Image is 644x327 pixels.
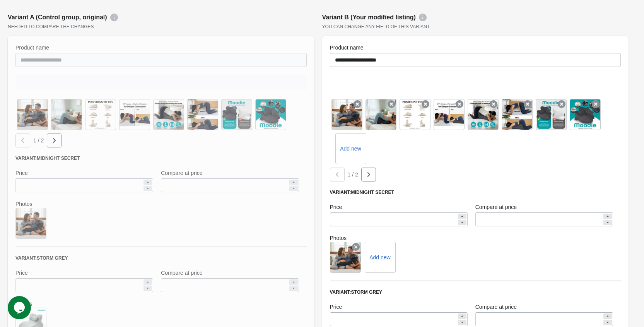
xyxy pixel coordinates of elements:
div: Needed to compare the changes [8,24,314,30]
label: Price [330,303,342,311]
span: 1 / 2 [33,137,44,144]
div: Variant A (Control group, original) [8,13,314,22]
label: Compare at price [475,203,517,211]
label: Product name [330,44,364,51]
div: Variant: Midnight Secret [330,189,621,195]
div: Variant B (Your modified listing) [322,13,629,22]
iframe: chat widget [8,296,32,319]
label: Compare at price [475,303,517,311]
div: You can change any field of this variant [322,24,629,30]
span: 1 / 2 [348,171,358,178]
label: Add new [340,145,361,152]
div: Variant: Storm Grey [330,289,621,295]
label: Price [330,203,342,211]
label: Photos [330,234,621,242]
button: Add new [369,254,390,260]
